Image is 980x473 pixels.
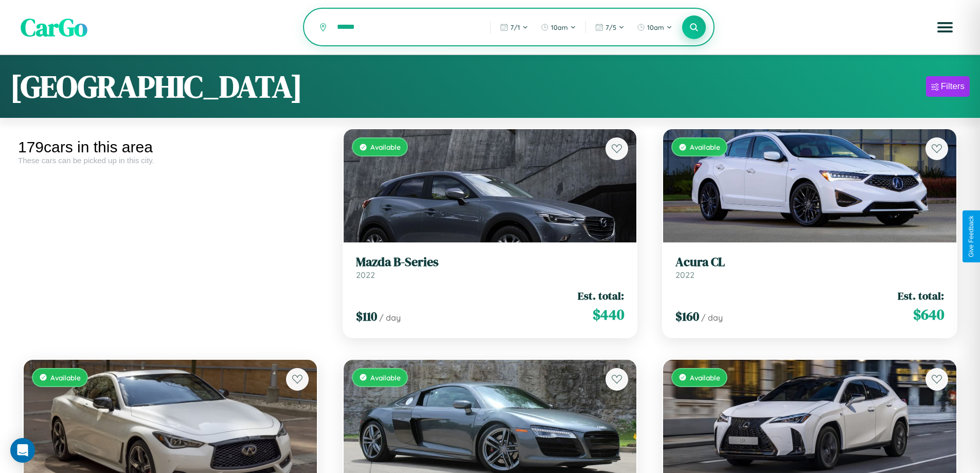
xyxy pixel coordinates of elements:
span: Est. total: [898,288,944,303]
span: Available [690,373,720,382]
div: 179 cars in this area [18,138,323,156]
span: 10am [647,23,664,31]
div: Filters [941,81,965,92]
span: $ 160 [675,308,699,325]
span: Est. total: [578,288,624,303]
span: 2022 [356,270,375,280]
button: 10am [536,19,581,36]
span: CarGo [21,10,87,44]
span: Available [370,373,401,382]
span: Available [370,143,401,151]
span: 2022 [675,270,694,280]
a: Acura CL2022 [675,255,944,280]
span: 7 / 1 [510,23,520,31]
button: Filters [926,76,970,97]
h3: Acura CL [675,255,944,270]
div: These cars can be picked up in this city. [18,156,323,165]
span: $ 440 [593,304,624,325]
span: 10am [551,23,568,31]
button: 7/1 [495,19,533,36]
span: / day [379,312,401,323]
span: Available [690,143,720,151]
div: Open Intercom Messenger [10,438,35,463]
span: 7 / 5 [605,23,616,31]
button: 7/5 [590,19,630,36]
a: Mazda B-Series2022 [356,255,625,280]
span: $ 640 [913,304,944,325]
button: Open menu [931,13,959,42]
div: Give Feedback [968,216,975,257]
button: 10am [632,19,678,36]
span: Available [50,373,81,382]
span: / day [701,312,723,323]
span: $ 110 [356,308,377,325]
h1: [GEOGRAPHIC_DATA] [10,65,302,108]
h3: Mazda B-Series [356,255,625,270]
